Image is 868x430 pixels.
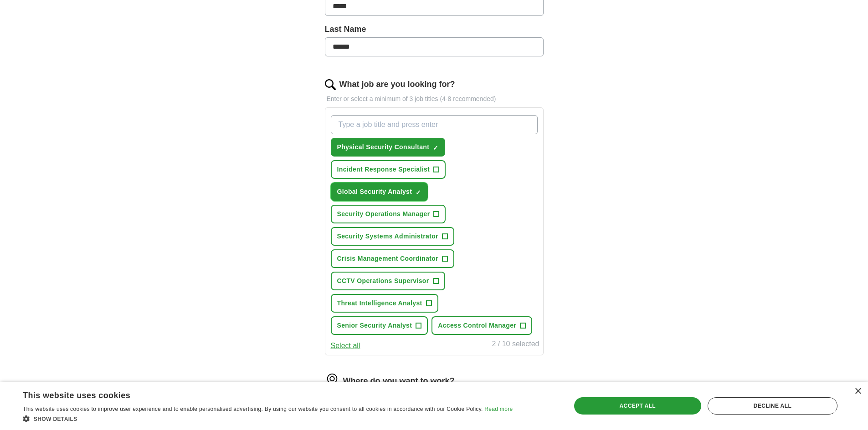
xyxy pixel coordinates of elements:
span: ✓ [433,144,438,152]
span: Crisis Management Coordinator [337,254,439,263]
label: What job are you looking for? [339,78,455,91]
span: Physical Security Consultant [337,142,430,152]
button: Senior Security Analyst [331,316,428,335]
span: Senior Security Analyst [337,321,412,330]
span: Access Control Manager [438,321,516,330]
button: Access Control Manager [431,316,532,335]
button: Security Operations Manager [331,205,446,223]
div: Decline all [708,397,837,415]
div: 2 / 10 selected [492,339,539,351]
span: ✓ [416,189,421,196]
div: Show details [23,414,513,423]
button: Physical Security Consultant✓ [331,138,446,157]
img: location.png [325,374,339,388]
span: Incident Response Specialist [337,165,430,174]
span: Threat Intelligence Analyst [337,298,422,308]
input: Type a job title and press enter [331,115,538,134]
span: This website uses cookies to improve user experience and to enable personalised advertising. By u... [23,406,483,412]
label: Where do you want to work? [343,375,455,387]
span: CCTV Operations Supervisor [337,276,429,286]
button: Security Systems Administrator [331,227,454,246]
button: Global Security Analyst✓ [331,182,428,201]
div: This website uses cookies [23,387,490,401]
div: Accept all [574,397,701,415]
a: Read more, opens a new window [484,406,513,412]
div: Close [854,388,861,395]
img: search.png [325,79,336,90]
button: CCTV Operations Supervisor [331,272,445,290]
p: Enter or select a minimum of 3 job titles (4-8 recommended) [325,94,544,104]
span: Global Security Analyst [337,187,412,197]
span: Security Operations Manager [337,209,430,219]
button: Threat Intelligence Analyst [331,294,438,313]
label: Last Name [325,23,544,35]
span: Security Systems Administrator [337,232,438,241]
button: Crisis Management Coordinator [331,249,455,268]
span: Show details [34,416,77,422]
button: Select all [331,340,360,351]
button: Incident Response Specialist [331,160,446,179]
